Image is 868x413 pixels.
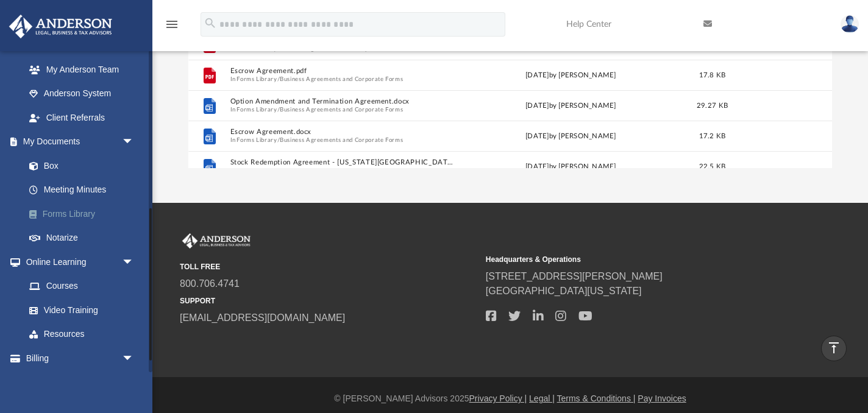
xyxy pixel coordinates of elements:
[638,394,686,403] a: Pay Invoices
[459,131,683,142] div: [DATE] by [PERSON_NAME]
[17,298,140,322] a: Video Training
[180,295,477,306] small: SUPPORT
[180,233,253,249] img: Anderson Advisors Platinum Portal
[277,106,279,114] span: /
[280,106,403,114] button: Business Agreements and Corporate Forms
[237,106,277,114] button: Forms Library
[230,106,454,114] span: In
[821,336,847,361] a: vertical_align_top
[277,76,279,83] span: /
[459,70,683,81] div: [DATE] by [PERSON_NAME]
[230,159,454,167] button: Stock Redemption Agreement - [US_STATE][GEOGRAPHIC_DATA]docx
[17,202,152,226] a: Forms Library
[699,163,725,170] span: 22.5 KB
[280,76,403,83] button: Business Agreements and Corporate Forms
[230,76,454,83] span: In
[486,271,663,281] a: [STREET_ADDRESS][PERSON_NAME]
[230,68,454,76] button: Escrow Agreement.pdf
[9,250,146,274] a: Online Learningarrow_drop_down
[529,394,555,403] a: Legal |
[17,57,140,82] a: My Anderson Team
[180,261,477,272] small: TOLL FREE
[165,23,179,32] a: menu
[122,346,146,371] span: arrow_drop_down
[469,394,527,403] a: Privacy Policy |
[230,98,454,106] button: Option Amendment and Termination Agreement.docx
[237,167,277,175] button: Forms Library
[237,76,277,83] button: Forms Library
[9,370,152,395] a: Events Calendar
[17,322,146,347] a: Resources
[459,161,683,172] div: [DATE] by [PERSON_NAME]
[9,130,152,154] a: My Documentsarrow_drop_down
[277,136,279,144] span: /
[827,341,841,355] i: vertical_align_top
[280,167,403,175] button: Business Agreements and Corporate Forms
[204,16,217,30] i: search
[122,130,146,155] span: arrow_drop_down
[122,250,146,275] span: arrow_drop_down
[17,178,152,202] a: Meeting Minutes
[277,167,279,175] span: /
[230,129,454,136] button: Escrow Agreement.docx
[5,15,116,38] img: Anderson Advisors Platinum Portal
[699,133,725,139] span: 17.2 KB
[486,286,642,296] a: [GEOGRAPHIC_DATA][US_STATE]
[459,101,683,111] div: [DATE] by [PERSON_NAME]
[697,102,728,109] span: 29.27 KB
[557,394,636,403] a: Terms & Conditions |
[230,167,454,175] span: In
[9,346,152,370] a: Billingarrow_drop_down
[230,136,454,144] span: In
[165,17,179,32] i: menu
[17,154,146,178] a: Box
[17,105,146,130] a: Client Referrals
[17,82,146,106] a: Anderson System
[180,312,345,323] a: [EMAIL_ADDRESS][DOMAIN_NAME]
[17,226,152,250] a: Notarize
[17,274,146,298] a: Courses
[280,136,403,144] button: Business Agreements and Corporate Forms
[486,254,783,265] small: Headquarters & Operations
[152,392,868,405] div: © [PERSON_NAME] Advisors 2025
[237,136,277,144] button: Forms Library
[699,72,725,79] span: 17.8 KB
[180,278,240,289] a: 800.706.4741
[841,15,859,33] img: User Pic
